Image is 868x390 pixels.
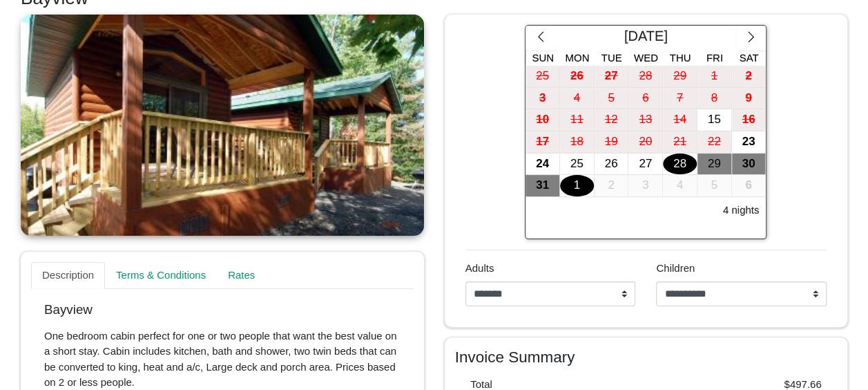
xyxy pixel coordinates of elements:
[663,175,697,196] div: 4
[732,131,766,154] button: 23
[670,52,691,64] span: Thu
[628,131,662,153] div: 20
[595,175,628,196] div: 2
[732,154,766,176] button: 30
[525,175,560,197] button: 31
[732,131,766,153] div: 23
[525,66,559,87] div: 25
[663,131,697,154] button: 21
[697,175,732,197] button: 5
[595,109,628,131] div: 12
[525,26,555,50] button: chevron left
[663,154,697,175] div: 28
[739,52,758,64] span: Sat
[732,88,766,110] button: 9
[628,88,662,109] div: 6
[628,131,663,154] button: 20
[465,262,494,274] span: Adults
[560,109,595,131] button: 11
[732,175,766,197] button: 6
[628,109,663,131] button: 13
[44,302,401,318] p: Bayview
[663,66,697,88] button: 29
[31,262,105,290] a: Description
[525,109,560,131] button: 10
[697,131,731,153] div: 22
[560,88,595,110] button: 4
[455,348,838,366] h4: Invoice Summary
[628,154,663,176] button: 27
[663,66,697,87] div: 29
[595,154,628,175] div: 26
[663,131,697,153] div: 21
[532,52,554,64] span: Sun
[595,154,629,176] button: 26
[525,154,560,176] button: 24
[732,66,766,87] div: 2
[697,154,732,176] button: 29
[595,131,628,153] div: 19
[697,154,731,175] div: 29
[601,52,622,64] span: Tue
[732,109,766,131] button: 16
[697,109,731,131] div: 15
[525,154,559,175] div: 24
[663,88,697,110] button: 7
[525,175,559,196] div: 31
[732,88,766,109] div: 9
[697,66,732,88] button: 1
[595,131,629,154] button: 19
[595,175,629,197] button: 2
[560,154,594,175] div: 25
[560,154,595,176] button: 25
[732,175,766,196] div: 6
[595,109,629,131] button: 12
[595,66,628,87] div: 27
[595,88,629,110] button: 5
[697,131,732,154] button: 22
[744,30,758,44] svg: chevron right
[732,154,766,175] div: 30
[656,262,695,274] span: Children
[556,26,737,50] div: [DATE]
[663,109,697,131] button: 14
[723,204,760,216] h6: 4 nights
[697,175,731,196] div: 5
[697,88,732,110] button: 8
[732,66,766,88] button: 2
[525,88,560,110] button: 3
[697,88,731,109] div: 8
[732,109,766,131] div: 16
[595,66,629,88] button: 27
[697,66,731,87] div: 1
[560,175,594,196] div: 1
[105,262,217,290] a: Terms & Conditions
[628,88,663,110] button: 6
[525,131,560,154] button: 17
[663,109,697,131] div: 14
[595,88,628,109] div: 5
[706,52,723,64] span: Fri
[525,66,560,88] button: 25
[663,175,697,197] button: 4
[560,66,595,88] button: 26
[628,154,662,175] div: 27
[534,30,548,44] svg: chevron left
[628,66,662,87] div: 28
[634,52,658,64] span: Wed
[697,109,732,131] button: 15
[560,109,594,131] div: 11
[628,175,663,197] button: 3
[628,109,662,131] div: 13
[565,52,589,64] span: Mon
[560,131,595,154] button: 18
[560,66,594,87] div: 26
[525,131,559,153] div: 17
[560,131,594,153] div: 18
[736,26,766,50] button: chevron right
[628,175,662,196] div: 3
[525,109,559,131] div: 10
[217,262,266,290] a: Rates
[560,88,594,109] div: 4
[663,88,697,109] div: 7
